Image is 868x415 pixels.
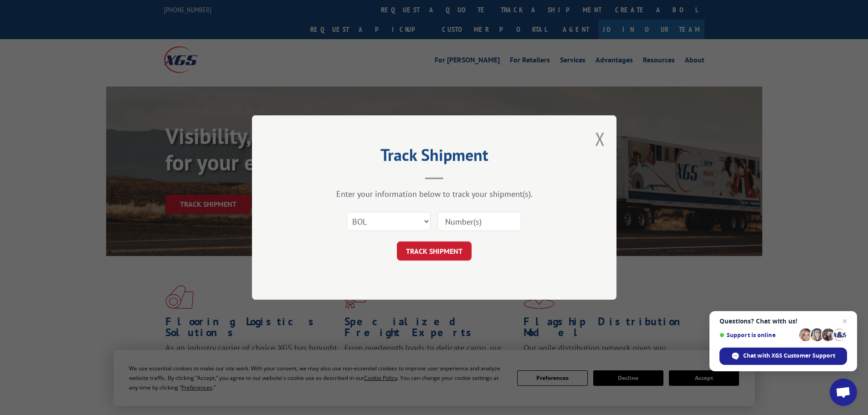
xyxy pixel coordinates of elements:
[437,212,521,231] input: Number(s)
[719,318,847,325] span: Questions? Chat with us!
[595,127,605,151] button: Close modal
[743,352,835,360] span: Chat with XGS Customer Support
[397,241,472,261] button: TRACK SHIPMENT
[719,348,847,365] div: Chat with XGS Customer Support
[839,316,850,327] span: Close chat
[719,332,796,338] span: Support is online
[298,189,571,199] div: Enter your information below to track your shipment(s).
[298,149,571,166] h2: Track Shipment
[830,379,857,406] div: Open chat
